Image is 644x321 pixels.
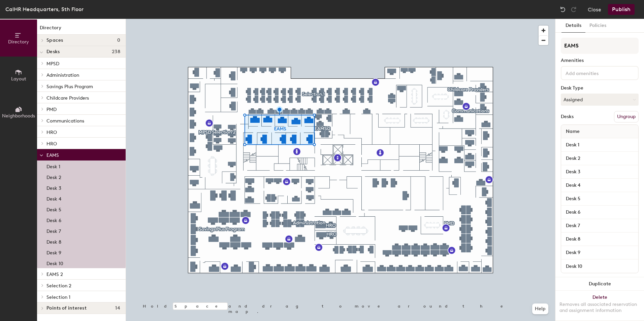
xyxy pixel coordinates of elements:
span: PMD [46,107,57,112]
span: HRO [46,141,57,147]
button: Ungroup [614,111,639,122]
span: Directory [8,39,29,45]
p: Desk 6 [46,216,61,223]
span: Childcare Providers [46,95,89,101]
button: Assigned [561,94,639,106]
input: Unnamed desk [562,167,637,177]
p: Desk 7 [46,226,61,234]
span: Layout [11,76,26,82]
p: Desk 5 [46,205,61,213]
span: Communications [46,118,84,124]
div: Desk Type [561,85,639,91]
span: Savings Plus Program [46,84,93,90]
span: EAMS [46,152,59,158]
span: Name [562,126,583,138]
span: Spaces [46,38,63,43]
input: Unnamed desk [562,208,637,217]
span: Points of interest [46,306,87,311]
span: 0 [117,38,120,43]
input: Unnamed desk [562,194,637,204]
input: Unnamed desk [562,154,637,163]
div: Amenities [561,58,639,63]
div: Removes all associated reservation and assignment information [559,301,640,314]
p: Desk 10 [46,259,63,266]
input: Unnamed desk [562,140,637,150]
button: Close [588,4,601,15]
button: Publish [608,4,635,15]
img: Undo [559,6,566,13]
div: CalHR Headquarters, 5th Floor [5,5,84,13]
div: Desks [561,114,574,119]
p: Desk 8 [46,237,61,245]
span: EAMS 2 [46,272,63,277]
span: 14 [115,306,120,311]
span: Desks [46,49,60,55]
input: Unnamed desk [562,235,637,244]
input: Unnamed desk [562,248,637,257]
p: Desk 9 [46,248,61,256]
button: DeleteRemoves all associated reservation and assignment information [555,291,644,320]
input: Unnamed desk [562,221,637,230]
p: Desk 3 [46,183,61,191]
span: HRO [46,130,57,135]
span: Neighborhoods [2,113,35,119]
button: Details [561,19,585,33]
span: 238 [112,49,120,55]
button: Duplicate [555,277,644,291]
img: Redo [570,6,577,13]
input: Unnamed desk [562,181,637,190]
button: Help [532,304,548,314]
input: Unnamed desk [562,261,637,271]
input: Add amenities [564,69,625,77]
span: MPSD [46,61,59,67]
p: Desk 4 [46,194,61,202]
span: Selection 1 [46,294,70,300]
h1: Directory [37,24,126,35]
span: Administration [46,72,79,78]
p: Desk 2 [46,173,61,180]
button: Policies [585,19,610,33]
span: Selection 2 [46,283,71,289]
p: Desk 1 [46,162,60,170]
